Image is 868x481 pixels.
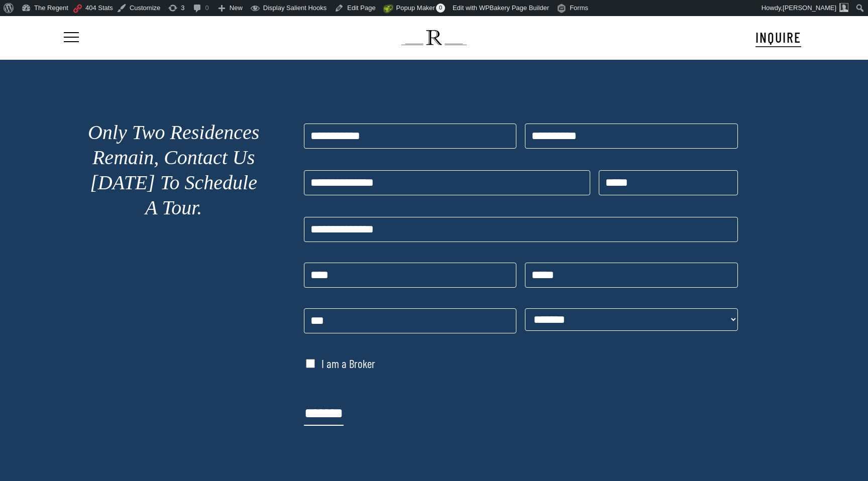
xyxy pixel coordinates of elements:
[62,33,79,43] a: Navigation Menu
[755,28,801,47] a: INQUIRE
[401,30,466,45] img: The Regent
[755,29,801,46] span: INQUIRE
[321,357,375,370] label: I am a Broker
[436,4,445,13] span: 0
[783,4,836,12] span: [PERSON_NAME]
[87,120,261,220] h2: Only Two Residences Remain, Contact Us [DATE] To Schedule A Tour.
